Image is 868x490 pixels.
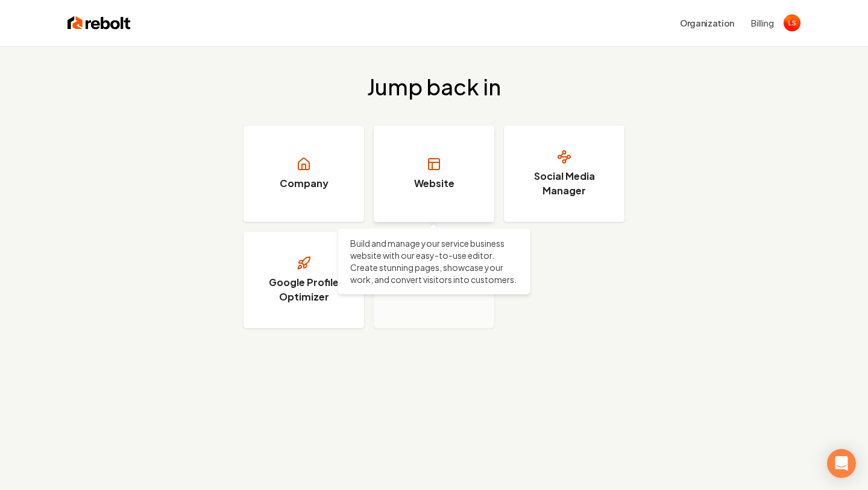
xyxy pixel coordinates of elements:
[367,75,501,99] h2: Jump back in
[414,176,454,191] h3: Website
[827,449,856,478] div: Open Intercom Messenger
[519,169,609,198] h3: Social Media Manager
[280,176,329,191] h3: Company
[259,275,349,304] h3: Google Profile Optimizer
[673,12,741,34] button: Organization
[374,126,494,222] a: Website
[350,237,518,285] p: Build and manage your service business website with our easy-to-use editor. Create stunning pages...
[68,14,131,31] img: Rebolt Logo
[784,14,800,31] button: Open user button
[504,126,624,222] a: Social Media Manager
[751,17,774,29] button: Billing
[784,14,800,31] img: Landon Schnippel
[244,232,364,328] a: Google Profile Optimizer
[244,126,364,222] a: Company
